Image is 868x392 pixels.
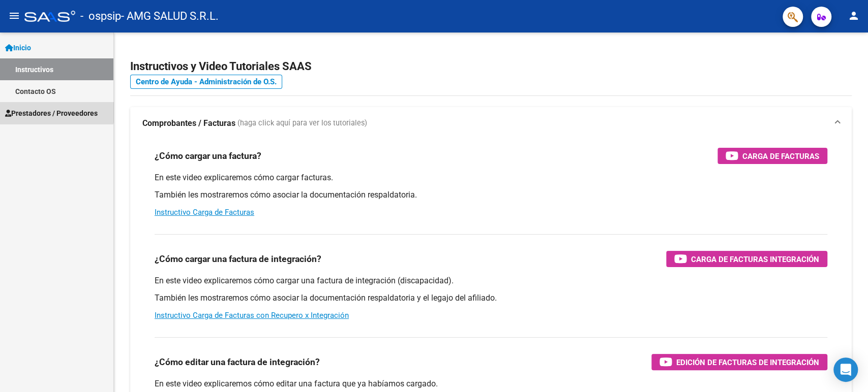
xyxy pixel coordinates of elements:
p: En este video explicaremos cómo cargar una factura de integración (discapacidad). [155,275,827,286]
p: También les mostraremos cómo asociar la documentación respaldatoria y el legajo del afiliado. [155,292,827,304]
span: (haga click aquí para ver los tutoriales) [237,118,367,129]
span: - ospsip [80,5,121,27]
button: Edición de Facturas de integración [651,354,827,370]
span: Edición de Facturas de integración [676,356,819,369]
p: También les mostraremos cómo asociar la documentación respaldatoria. [155,189,827,201]
strong: Comprobantes / Facturas [142,118,235,129]
mat-expansion-panel-header: Comprobantes / Facturas (haga click aquí para ver los tutoriales) [130,107,852,140]
h3: ¿Cómo editar una factura de integración? [155,355,320,369]
span: Prestadores / Proveedores [5,108,98,119]
mat-icon: person [848,10,860,22]
a: Instructivo Carga de Facturas con Recupero x Integración [155,311,349,320]
span: - AMG SALUD S.R.L. [121,5,219,27]
a: Centro de Ayuda - Administración de O.S. [130,75,282,89]
h3: ¿Cómo cargar una factura de integración? [155,252,321,266]
p: En este video explicaremos cómo editar una factura que ya habíamos cargado. [155,378,827,389]
button: Carga de Facturas [717,148,827,164]
h3: ¿Cómo cargar una factura? [155,149,261,163]
span: Carga de Facturas [742,150,819,162]
span: Inicio [5,42,31,53]
h2: Instructivos y Video Tutoriales SAAS [130,57,852,76]
a: Instructivo Carga de Facturas [155,208,254,217]
div: Open Intercom Messenger [833,357,858,382]
button: Carga de Facturas Integración [666,251,827,267]
mat-icon: menu [8,10,20,22]
p: En este video explicaremos cómo cargar facturas. [155,172,827,183]
span: Carga de Facturas Integración [691,253,819,266]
